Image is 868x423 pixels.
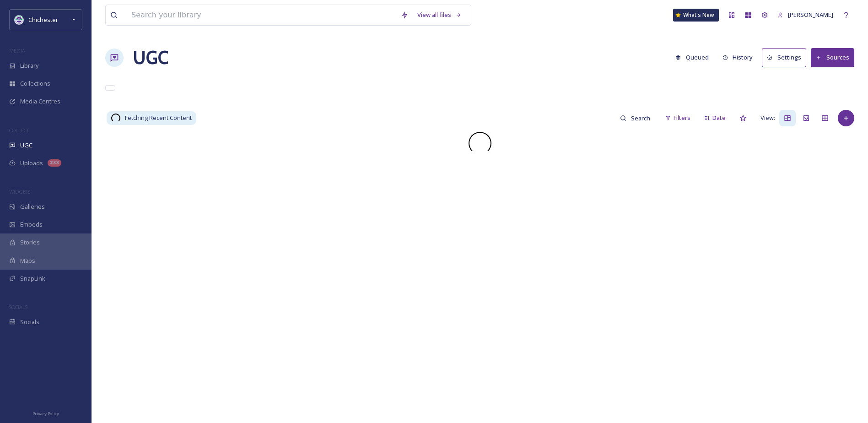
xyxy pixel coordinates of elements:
span: Collections [20,79,50,88]
button: Sources [811,48,854,67]
a: Settings [762,48,811,67]
div: 233 [48,159,61,167]
input: Search [626,109,656,127]
span: Privacy Policy [32,411,59,417]
span: SnapLink [20,274,45,283]
span: SOCIALS [9,304,27,310]
span: MEDIA [9,47,25,54]
input: Search your library [127,5,396,25]
img: Logo_of_Chichester_District_Council.png [15,15,24,24]
span: WIDGETS [9,188,30,195]
span: Embeds [20,220,43,229]
span: Library [20,61,38,70]
span: Maps [20,256,35,265]
span: Chichester [28,16,58,24]
button: Queued [671,49,713,66]
span: Stories [20,238,40,247]
a: Privacy Policy [32,407,59,418]
span: Media Centres [20,97,60,106]
button: Settings [762,48,806,67]
span: Galleries [20,202,45,211]
span: Socials [20,318,39,326]
span: Fetching Recent Content [125,114,192,122]
a: History [718,49,762,66]
span: Date [712,114,726,122]
span: View: [760,114,775,122]
span: UGC [20,141,32,150]
a: UGC [133,44,168,71]
button: History [718,49,758,66]
a: View all files [413,6,466,24]
a: What's New [673,9,719,22]
span: Uploads [20,159,43,168]
span: Filters [674,114,690,122]
a: [PERSON_NAME] [773,6,838,24]
a: Queued [671,49,718,66]
span: [PERSON_NAME] [788,11,833,19]
span: COLLECT [9,127,29,134]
